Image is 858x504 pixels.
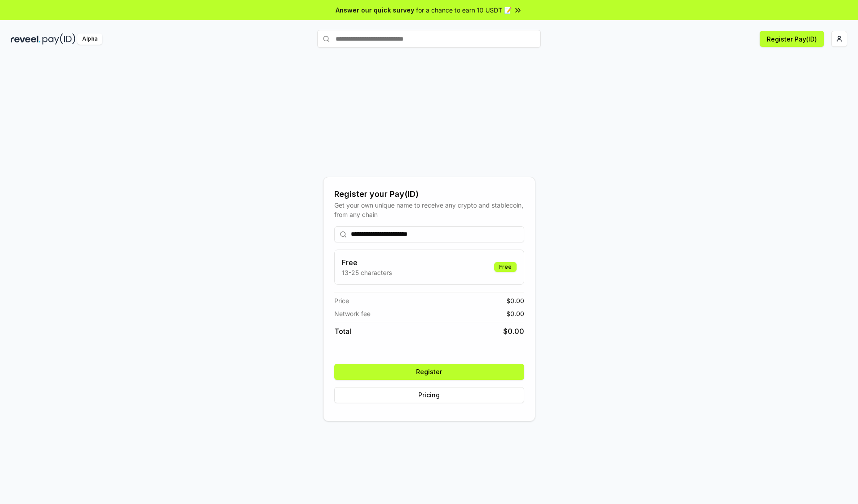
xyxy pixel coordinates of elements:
[11,33,41,45] img: reveel_dark
[760,31,824,47] button: Register Pay(ID)
[42,33,76,45] img: pay_id
[334,309,370,318] span: Network fee
[416,5,512,15] span: for a chance to earn 10 USDT 📝
[342,268,392,277] p: 13-25 characters
[334,364,524,380] button: Register
[336,5,414,15] span: Answer our quick survey
[334,188,524,200] div: Register your Pay(ID)
[503,326,524,337] span: $ 0.00
[506,309,524,318] span: $ 0.00
[77,33,102,45] div: Alpha
[342,257,392,268] h3: Free
[334,296,349,305] span: Price
[334,387,524,403] button: Pricing
[334,326,351,337] span: Total
[494,262,517,272] div: Free
[334,200,524,219] div: Get your own unique name to receive any crypto and stablecoin, from any chain
[506,296,524,305] span: $ 0.00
